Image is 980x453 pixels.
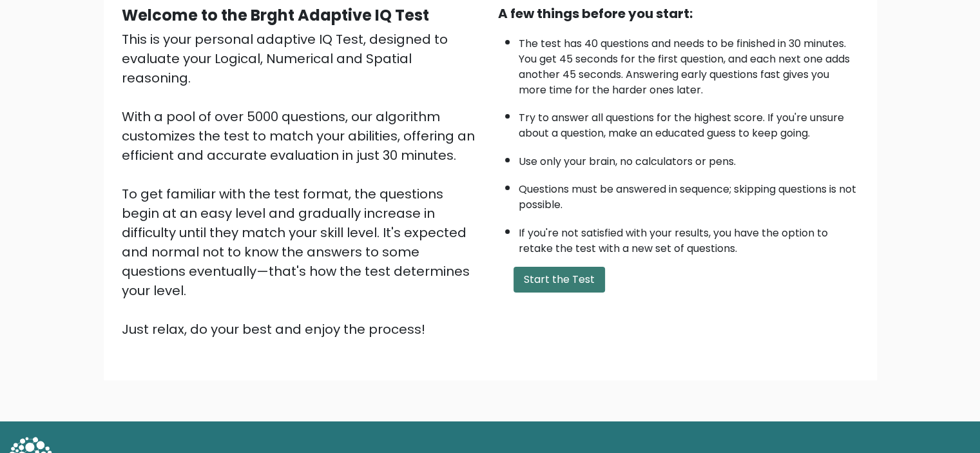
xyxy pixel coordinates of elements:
[519,104,859,141] li: Try to answer all questions for the highest score. If you're unsure about a question, make an edu...
[122,30,483,339] div: This is your personal adaptive IQ Test, designed to evaluate your Logical, Numerical and Spatial ...
[122,5,429,26] b: Welcome to the Brght Adaptive IQ Test
[519,148,859,169] li: Use only your brain, no calculators or pens.
[519,175,859,213] li: Questions must be answered in sequence; skipping questions is not possible.
[498,4,859,23] div: A few things before you start:
[519,219,859,256] li: If you're not satisfied with your results, you have the option to retake the test with a new set ...
[514,267,605,293] button: Start the Test
[519,30,859,98] li: The test has 40 questions and needs to be finished in 30 minutes. You get 45 seconds for the firs...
